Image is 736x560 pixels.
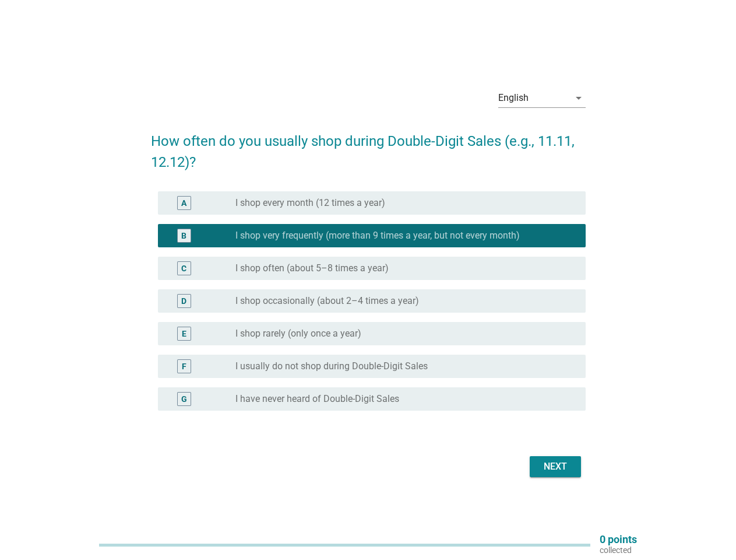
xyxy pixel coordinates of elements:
[498,93,529,103] div: English
[600,534,637,545] p: 0 points
[235,295,419,307] label: I shop occasionally (about 2–4 times a year)
[181,230,186,242] div: B
[181,197,186,209] div: A
[235,262,389,274] label: I shop often (about 5–8 times a year)
[530,456,581,477] button: Next
[539,460,572,474] div: Next
[572,91,586,105] i: arrow_drop_down
[235,230,520,242] label: I shop very frequently (more than 9 times a year, but not every month)
[181,262,186,275] div: C
[151,119,586,173] h2: How often do you usually shop during Double-Digit Sales (e.g., 11.11, 12.12)?
[600,545,637,555] p: collected
[235,197,385,209] label: I shop every month (12 times a year)
[235,393,399,405] label: I have never heard of Double-Digit Sales
[182,328,186,340] div: E
[235,328,361,339] label: I shop rarely (only once a year)
[182,360,186,373] div: F
[181,393,187,405] div: G
[181,295,186,307] div: D
[235,360,428,372] label: I usually do not shop during Double-Digit Sales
